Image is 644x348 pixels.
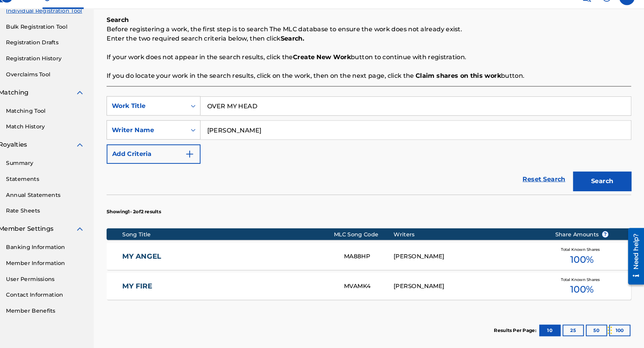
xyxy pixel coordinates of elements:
[620,4,635,19] div: User Menu
[128,46,632,55] p: Enter the two required search criteria below, then click
[31,247,107,255] a: Banking Information
[128,152,218,171] button: Add Criteria
[295,47,318,54] strong: Search.
[98,98,107,107] img: expand
[609,320,613,342] div: Drag
[128,64,632,73] p: If your work does not appear in the search results, click the button to continue with registration.
[143,235,346,243] div: Song Title
[128,29,149,36] b: Search
[128,82,632,91] p: If you do locate your work in the search results, click on the work, then on the next page, click...
[31,308,107,316] a: Member Benefits
[143,256,346,264] a: MY ANGEL
[404,256,547,264] div: [PERSON_NAME]
[31,81,107,89] a: Overclaims Tool
[31,116,107,124] a: Matching Tool
[573,256,596,269] span: 100 %
[9,148,18,157] img: Royalties
[31,278,107,285] a: User Permissions
[31,66,107,74] a: Registration History
[576,178,632,197] button: Search
[604,236,610,242] span: ?
[31,197,107,205] a: Annual Statements
[584,7,593,16] img: search
[128,214,180,220] p: Showing 1 - 2 of 2 results
[566,325,586,336] button: 25
[31,182,107,189] a: Statements
[24,98,53,107] span: Matching
[559,235,610,243] span: Share Amounts
[128,106,632,201] form: Search Form
[623,229,644,291] iframe: Resource Center
[133,111,200,120] div: Work Title
[581,4,596,19] a: Public Search
[80,7,106,15] span: Member
[564,250,604,256] span: Total Known Shares
[573,285,596,298] span: 100 %
[500,328,542,334] p: Results Per Page:
[564,279,604,285] span: Total Known Shares
[203,157,212,166] img: 9d2ae6d4665cec9f34b9.svg
[31,35,107,43] a: Bulk Registration Tool
[31,212,107,220] a: Rate Sheets
[31,20,107,28] a: Individual Registration Tool
[31,293,107,301] a: Contact Information
[601,4,616,19] div: Help
[143,284,346,293] a: MY FIRE
[66,7,75,16] img: Top Rightsholder
[524,178,572,194] a: Reset Search
[98,229,107,238] img: expand
[9,6,38,16] img: MLC Logo
[356,256,403,264] div: MA88HP
[24,148,51,157] span: Royalties
[31,166,107,174] a: Summary
[404,284,547,293] div: [PERSON_NAME]
[128,37,632,46] p: Before registering a work, the first step is to search The MLC database to ensure the work does n...
[404,235,547,243] div: Writers
[31,262,107,270] a: Member Information
[133,134,200,143] div: Writer Name
[346,235,404,243] div: MLC Song Code
[543,325,564,336] button: 10
[98,148,107,157] img: expand
[424,83,506,90] strong: Claim shares on this work
[9,98,18,107] img: Matching
[356,284,403,293] div: MVAMK4
[31,51,107,58] a: Registration Drafts
[588,325,609,336] button: 50
[307,65,362,72] strong: Create New Work
[604,7,613,16] img: help
[9,229,18,238] img: Member Settings
[24,229,77,238] span: Member Settings
[607,312,644,348] iframe: Chat Widget
[31,131,107,139] a: Match History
